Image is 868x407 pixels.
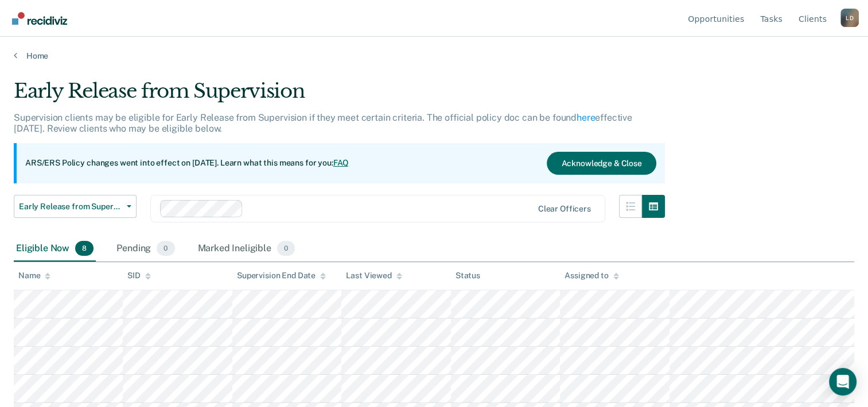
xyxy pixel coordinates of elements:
div: Eligible Now8 [14,236,96,262]
div: SID [127,271,151,281]
div: Early Release from Supervision [14,79,665,112]
img: Recidiviz [12,12,67,25]
div: Supervision End Date [237,271,326,281]
div: Assigned to [565,271,618,281]
div: Last Viewed [346,271,402,281]
button: Acknowledge & Close [547,152,656,175]
div: L D [840,9,859,27]
div: Pending0 [114,236,177,262]
a: Home [14,51,854,61]
span: 0 [157,241,174,256]
a: here [577,112,595,123]
div: Status [456,271,480,281]
p: Supervision clients may be eligible for Early Release from Supervision if they meet certain crite... [14,112,632,134]
div: Open Intercom Messenger [829,368,857,396]
span: Early Release from Supervision [19,202,122,212]
button: Profile dropdown button [840,9,859,27]
button: Early Release from Supervision [14,195,137,218]
div: Marked Ineligible0 [196,236,298,262]
div: Clear officers [538,204,591,214]
span: 0 [277,241,295,256]
a: FAQ [333,158,349,167]
span: 8 [75,241,94,256]
div: Name [18,271,50,281]
p: ARS/ERS Policy changes went into effect on [DATE]. Learn what this means for you: [25,158,349,169]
